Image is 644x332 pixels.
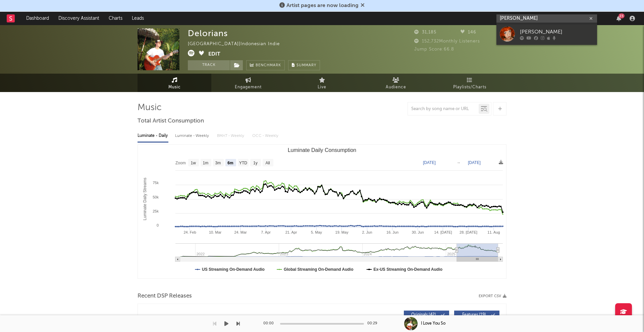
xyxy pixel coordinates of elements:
[138,145,506,278] svg: Luminate Daily Consumption
[361,3,365,8] span: Dismiss
[21,12,54,25] a: Dashboard
[496,14,597,23] input: Search for artists
[138,130,168,142] div: Luminate - Daily
[434,230,452,234] text: 14. [DATE]
[404,311,449,319] button: Originals(42)
[188,28,228,38] div: Delorians
[284,267,354,272] text: Global Streaming On-Demand Audio
[423,160,436,165] text: [DATE]
[183,230,196,234] text: 24. Feb
[265,161,270,165] text: All
[104,12,127,25] a: Charts
[457,160,461,165] text: →
[143,178,147,220] text: Luminate Daily Streams
[253,161,258,165] text: 1y
[318,83,326,91] span: Live
[208,50,220,58] button: Edit
[188,40,287,48] div: [GEOGRAPHIC_DATA] | Indonesian Indie
[311,230,322,234] text: 5. May
[460,230,477,234] text: 28. [DATE]
[239,161,247,165] text: YTD
[367,320,381,328] div: 00:29
[54,12,104,25] a: Discovery Assistant
[459,313,489,317] span: Features ( 19 )
[138,292,192,300] span: Recent DSP Releases
[454,311,499,319] button: Features(19)
[408,313,439,317] span: Originals ( 42 )
[335,230,349,234] text: 19. May
[175,130,210,142] div: Luminate - Weekly
[202,267,265,272] text: US Streaming On-Demand Audio
[153,181,159,185] text: 75k
[359,74,433,92] a: Audience
[414,39,480,44] span: 152,732 Monthly Listeners
[520,28,594,36] div: [PERSON_NAME]
[285,230,297,234] text: 21. Apr
[616,16,621,21] button: 23
[374,267,443,272] text: Ex-US Streaming On-Demand Audio
[227,161,233,165] text: 6m
[285,74,359,92] a: Live
[386,83,406,91] span: Audience
[421,321,445,327] div: I Love You So
[191,161,196,165] text: 1w
[211,74,285,92] a: Engagement
[288,147,357,153] text: Luminate Daily Consumption
[412,230,424,234] text: 30. Jun
[468,160,481,165] text: [DATE]
[209,230,222,234] text: 10. Mar
[235,83,262,91] span: Engagement
[496,23,597,45] a: [PERSON_NAME]
[175,161,186,165] text: Zoom
[619,13,625,18] div: 23
[479,294,506,298] button: Export CSV
[234,230,247,234] text: 24. Mar
[286,3,359,8] span: Artist pages are now loading
[461,30,476,34] span: 146
[386,230,398,234] text: 16. Jun
[188,60,230,70] button: Track
[261,230,271,234] text: 7. Apr
[215,161,221,165] text: 3m
[414,47,454,52] span: Jump Score: 66.8
[153,195,159,199] text: 50k
[138,117,204,125] span: Total Artist Consumption
[408,106,479,112] input: Search by song name or URL
[153,209,159,213] text: 25k
[157,223,159,227] text: 0
[263,320,277,328] div: 00:00
[246,60,285,70] a: Benchmark
[487,230,500,234] text: 11. Aug
[127,12,149,25] a: Leads
[297,64,316,67] span: Summary
[203,161,209,165] text: 1m
[414,30,436,34] span: 31,185
[168,83,181,91] span: Music
[433,74,506,92] a: Playlists/Charts
[256,62,281,70] span: Benchmark
[288,60,320,70] button: Summary
[362,230,372,234] text: 2. Jun
[453,83,486,91] span: Playlists/Charts
[138,74,211,92] a: Music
